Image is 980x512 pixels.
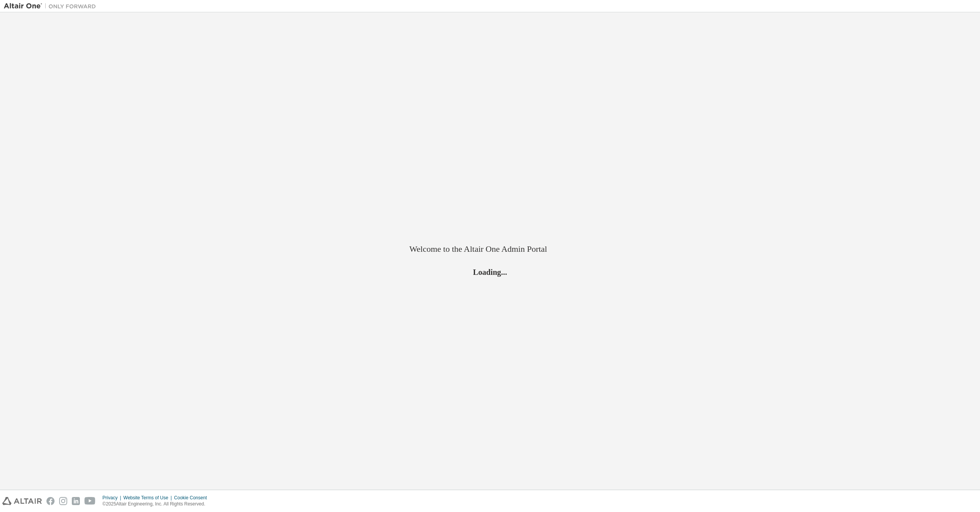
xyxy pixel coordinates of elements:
img: linkedin.svg [72,497,80,505]
img: altair_logo.svg [2,497,42,505]
div: Website Terms of Use [123,495,174,501]
div: Privacy [103,495,123,501]
p: © 2025 Altair Engineering, Inc. All Rights Reserved. [103,501,212,507]
img: youtube.svg [84,497,96,505]
img: facebook.svg [46,497,55,505]
img: Altair One [4,2,100,10]
h2: Welcome to the Altair One Admin Portal [409,244,571,254]
div: Cookie Consent [174,495,211,501]
img: instagram.svg [59,497,67,505]
h2: Loading... [409,267,571,277]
